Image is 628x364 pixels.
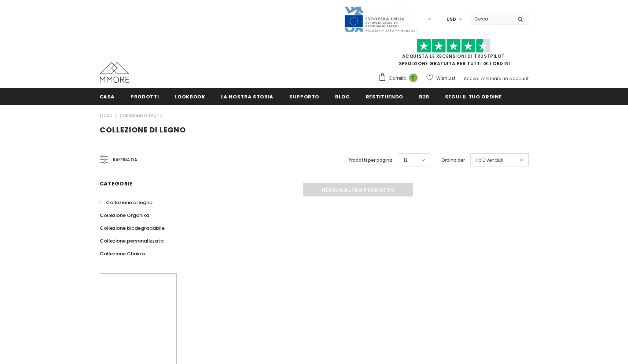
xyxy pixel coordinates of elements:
a: La nostra storia [221,88,273,105]
a: Prodotti [131,88,159,105]
input: Search Site [470,14,512,24]
span: supporto [289,93,319,100]
span: Collezione biodegradabile [100,225,165,232]
a: Collezione Organika [100,209,149,222]
label: Prodotti per pagina [349,157,392,164]
a: Restituendo [366,88,403,105]
img: Casi MMORE [100,62,129,83]
a: Wish List [426,72,455,85]
span: Categorie [100,180,133,187]
span: 0 [409,74,418,82]
a: Carrello 0 [378,73,421,84]
span: B2B [419,93,429,100]
a: supporto [289,88,319,105]
span: Segui il tuo ordine [445,93,502,100]
span: 12 [404,157,408,164]
a: Javni Razpis [344,16,417,22]
span: Carrello [389,75,406,82]
label: Ordina per [441,157,465,164]
img: Fidati di Pilot Stars [417,39,490,53]
img: Javni Razpis [344,6,417,33]
span: Blog [335,93,350,100]
a: Lookbook [175,88,205,105]
a: Collezione personalizzata [100,234,164,247]
span: Casa [100,93,115,100]
a: Segui il tuo ordine [445,88,502,105]
span: Collezione Chakra [100,250,145,257]
span: Collezione personalizzata [100,237,164,244]
span: Prodotti [131,93,159,100]
a: Collezione di legno [100,196,153,209]
span: La nostra storia [221,93,273,100]
span: Collezione di legno [106,199,153,206]
span: USD [447,16,456,23]
a: Creare un account [486,75,529,82]
span: Raffina da [113,156,137,164]
a: Acquista le recensioni di TrustPilot [402,53,505,59]
span: Collezione di legno [100,125,186,135]
span: SPEDIZIONE GRATUITA PER TUTTI GLI ORDINI [378,42,529,67]
span: Collezione Organika [100,212,149,219]
a: Collezione Chakra [100,247,145,260]
a: Casa [100,88,115,105]
a: B2B [419,88,429,105]
a: Blog [335,88,350,105]
span: Wish List [436,75,455,82]
a: Collezione di legno [120,112,162,119]
span: I più venduti [476,157,503,164]
span: Restituendo [366,93,403,100]
a: Accedi [464,75,480,82]
a: Collezione biodegradabile [100,222,165,234]
span: or [481,75,485,82]
a: Casa [100,111,113,120]
span: Lookbook [175,93,205,100]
